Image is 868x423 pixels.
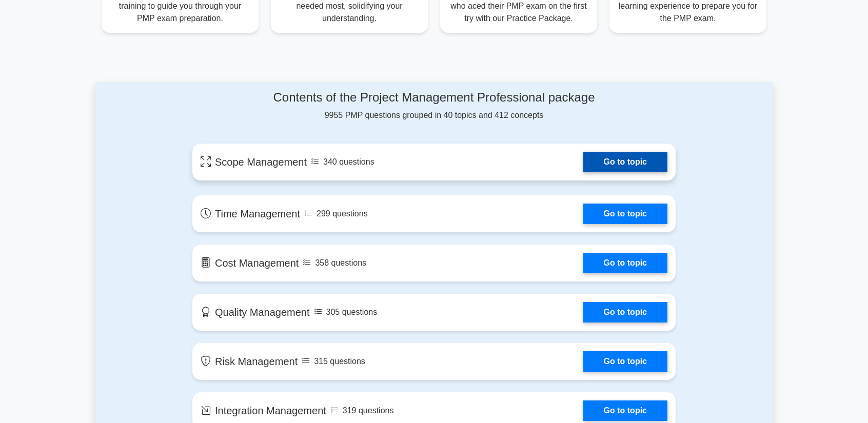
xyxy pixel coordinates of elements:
a: Go to topic [583,351,667,372]
a: Go to topic [583,152,667,172]
a: Go to topic [583,204,667,224]
a: Go to topic [583,302,667,323]
a: Go to topic [583,400,667,421]
h4: Contents of the Project Management Professional package [192,90,676,105]
a: Go to topic [583,253,667,273]
div: 9955 PMP questions grouped in 40 topics and 412 concepts [192,90,676,122]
